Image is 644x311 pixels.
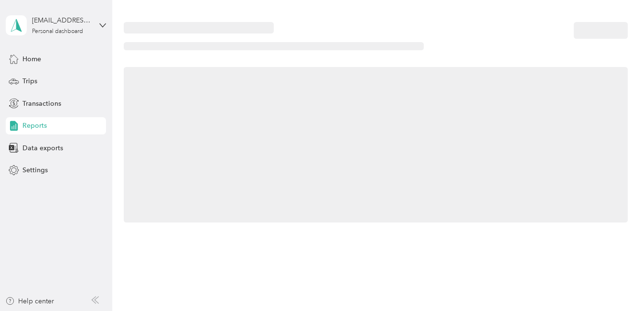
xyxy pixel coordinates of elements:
span: Data exports [22,143,63,153]
span: Reports [22,121,47,131]
span: Settings [22,165,48,175]
span: Trips [22,76,37,86]
div: Personal dashboard [32,29,83,34]
span: Home [22,54,41,64]
button: Help center [5,296,54,306]
span: Transactions [22,99,61,109]
iframe: Everlance-gr Chat Button Frame [590,257,644,311]
div: [EMAIL_ADDRESS][DOMAIN_NAME] [32,15,92,25]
